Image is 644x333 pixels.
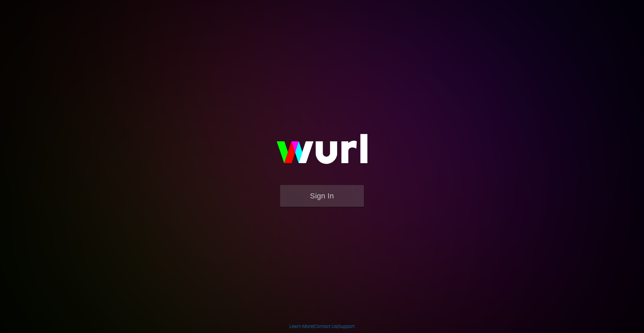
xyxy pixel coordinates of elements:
a: Contact Us [314,324,337,329]
button: Sign In [280,185,364,207]
a: Learn More [289,324,313,329]
a: Support [338,324,355,329]
img: wurl-logo-on-black-223613ac3d8ba8fe6dc639794a292ebdb59501304c7dfd60c99c58986ef67473.svg [255,120,389,185]
div: | | [289,323,355,330]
